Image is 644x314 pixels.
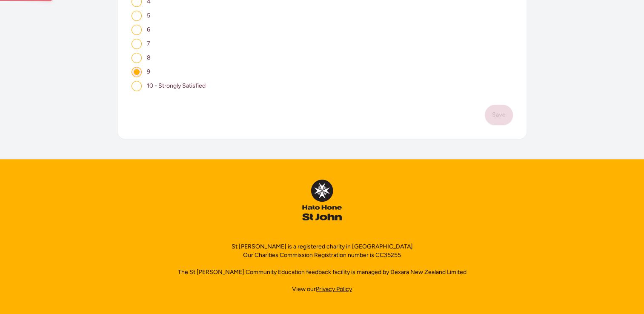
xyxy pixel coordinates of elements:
img: InPulse [302,180,342,220]
span: 8 [147,54,151,61]
input: 6 [132,25,142,35]
span: 10 - Strongly Satisfied [147,82,206,89]
span: Privacy Policy [316,285,352,293]
input: 5 [132,11,142,21]
span: 7 [147,40,150,47]
span: 5 [147,12,150,19]
p: The St [PERSON_NAME] Community Education feedback facility is managed by Dexara New Zealand Limited [178,268,467,277]
span: 9 [147,68,150,75]
input: 8 [132,53,142,63]
p: St [PERSON_NAME] is a registered charity in [GEOGRAPHIC_DATA] Our Charities Commission Registrati... [232,243,413,260]
a: View ourPrivacy Policy [292,285,352,294]
input: 9 [132,67,142,77]
span: 6 [147,26,150,33]
input: 7 [132,39,142,49]
input: 10 - Strongly Satisfied [132,81,142,91]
